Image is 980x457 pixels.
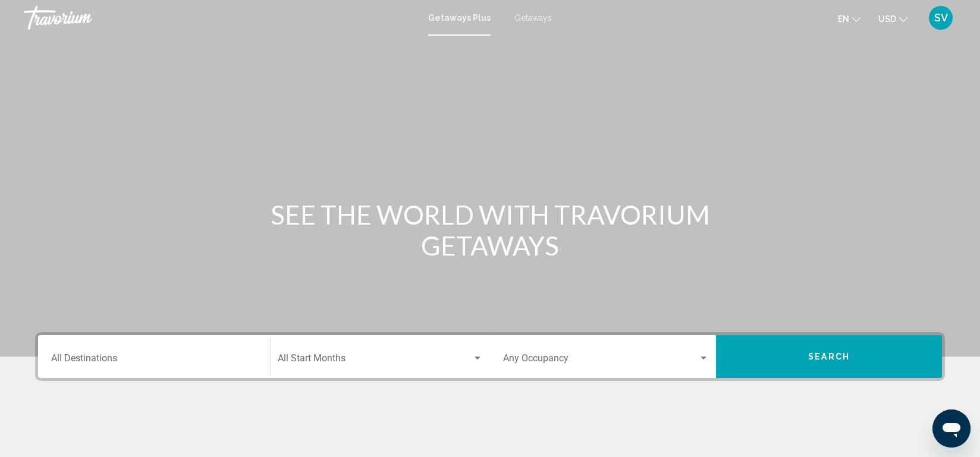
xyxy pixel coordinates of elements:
[838,10,860,27] button: Change language
[267,199,713,261] h1: SEE THE WORLD WITH TRAVORIUM GETAWAYS
[24,6,416,30] a: Travorium
[932,409,970,447] iframe: Button to launch messaging window
[428,13,491,23] a: Getaways Plus
[838,14,849,24] span: en
[878,14,896,24] span: USD
[716,335,942,378] button: Search
[878,10,907,27] button: Change currency
[925,5,956,30] button: User Menu
[514,13,552,23] a: Getaways
[934,12,948,24] span: SV
[808,352,850,362] span: Search
[38,335,942,378] div: Search widget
